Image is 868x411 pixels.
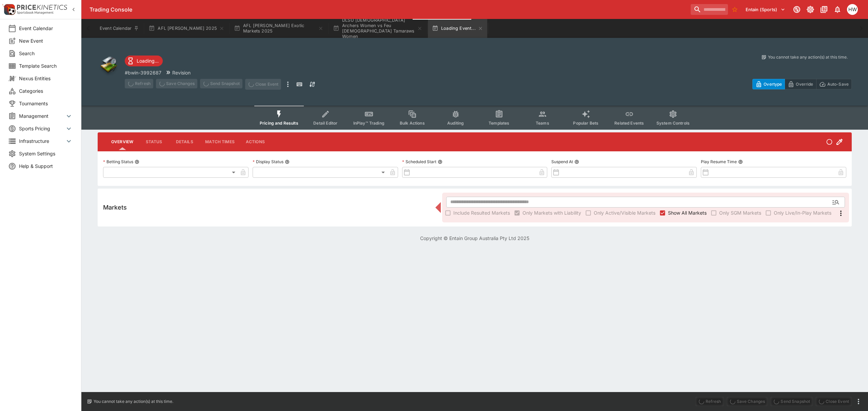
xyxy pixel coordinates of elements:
button: Betting Status [135,159,139,164]
button: Toggle light/dark mode [804,3,816,16]
span: Search [19,50,73,57]
span: Tournaments [19,100,73,107]
p: Copyright © Entain Group Australia Pty Ltd 2025 [81,235,868,242]
span: Detail Editor [313,121,337,126]
span: Templates [489,121,509,126]
p: Play Resume Time [701,159,737,165]
button: Select Tenant [742,4,789,15]
span: Categories [19,87,73,94]
img: PriceKinetics [17,5,67,10]
button: Override [785,79,816,89]
p: Loading... [137,57,159,64]
p: Copy To Clipboard [125,69,161,76]
button: Scheduled Start [438,159,442,164]
h5: Markets [103,203,127,211]
span: Related Events [614,121,644,126]
button: Documentation [818,3,830,16]
p: Auto-Save [827,81,849,88]
p: Revision [172,69,191,76]
div: Event type filters [254,106,695,130]
svg: More [837,209,845,217]
button: Details [169,134,200,150]
span: New Event [19,37,73,44]
button: Suspend At [574,159,579,164]
button: No Bookmarks [729,4,740,15]
img: PriceKinetics Logo [2,3,16,16]
button: more [284,79,292,90]
span: Bulk Actions [400,121,425,126]
button: Loading Event... [428,19,487,38]
img: Sportsbook Management [17,11,54,14]
p: Overtype [764,81,782,88]
p: Betting Status [103,159,133,165]
span: Teams [536,121,549,126]
button: Open [830,196,842,208]
span: Template Search [19,62,73,69]
p: You cannot take any action(s) at this time. [94,398,173,405]
div: Start From [752,79,852,89]
button: Display Status [285,159,290,164]
button: AFL [PERSON_NAME] 2025 [144,19,229,38]
button: Notifications [831,3,844,16]
button: Match Times [200,134,240,150]
span: Pricing and Results [260,121,298,126]
span: System Settings [19,150,73,157]
p: Display Status [253,159,283,165]
span: Popular Bets [573,121,598,126]
div: Harrison Walker [847,4,858,15]
p: Scheduled Start [402,159,436,165]
span: Only Live/In-Play Markets [774,209,831,216]
button: Auto-Save [816,79,852,89]
input: search [691,4,728,15]
span: Nexus Entities [19,75,73,82]
button: Overview [106,134,139,150]
p: You cannot take any action(s) at this time. [768,54,848,60]
p: Override [796,81,813,88]
span: Management [19,112,65,120]
button: Connected to PK [791,3,803,16]
img: other.png [98,54,119,76]
span: Only Markets with Liability [522,209,581,216]
span: Infrastructure [19,137,65,145]
button: AFL [PERSON_NAME] Exotic Markets 2025 [230,19,328,38]
span: InPlay™ Trading [353,121,384,126]
button: Actions [240,134,271,150]
span: System Controls [656,121,690,126]
button: Play Resume Time [738,159,743,164]
span: Only Active/Visible Markets [594,209,655,216]
span: Only SGM Markets [719,209,761,216]
button: Event Calendar [96,19,143,38]
button: Status [139,134,169,150]
button: Harrison Walker [845,2,860,17]
span: Event Calendar [19,25,73,32]
span: Help & Support [19,163,73,170]
p: Suspend At [551,159,573,165]
span: Show All Markets [668,209,707,216]
button: Overtype [752,79,785,89]
div: Trading Console [90,6,688,13]
button: more [854,397,863,406]
button: DLSU [DEMOGRAPHIC_DATA] Archers Women vs Feu [DEMOGRAPHIC_DATA] Tamaraws Women [329,19,427,38]
span: Auditing [447,121,464,126]
span: Include Resulted Markets [453,209,510,216]
span: Sports Pricing [19,125,65,132]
